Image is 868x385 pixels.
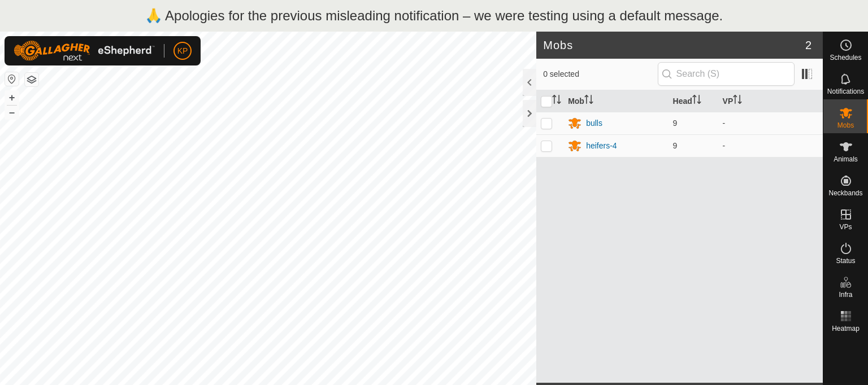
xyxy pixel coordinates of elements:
[177,45,188,57] span: KP
[14,41,155,61] img: Gallagher Logo
[827,88,864,95] span: Notifications
[673,141,678,150] span: 9
[552,97,561,106] p-sorticon: Activate to sort
[5,106,19,119] button: –
[839,291,852,298] span: Infra
[828,190,862,196] span: Neckbands
[692,97,701,106] p-sorticon: Activate to sort
[837,122,854,129] span: Mobs
[584,97,593,106] p-sorticon: Activate to sort
[832,325,860,332] span: Heatmap
[586,117,602,129] div: bulls
[805,37,811,54] span: 2
[669,90,718,112] th: Head
[839,224,852,230] span: VPs
[563,90,668,112] th: Mob
[25,73,38,86] button: Map Layers
[543,68,657,80] span: 0 selected
[673,119,678,128] span: 9
[830,54,861,61] span: Schedules
[543,38,805,52] h2: Mobs
[718,90,823,112] th: VP
[658,62,795,86] input: Search (S)
[718,134,823,157] td: -
[5,72,19,86] button: Reset Map
[834,156,858,163] span: Animals
[145,6,723,26] p: 🙏 Apologies for the previous misleading notification – we were testing using a default message.
[718,112,823,134] td: -
[733,97,742,106] p-sorticon: Activate to sort
[586,140,617,152] div: heifers-4
[836,257,855,264] span: Status
[5,91,19,104] button: +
